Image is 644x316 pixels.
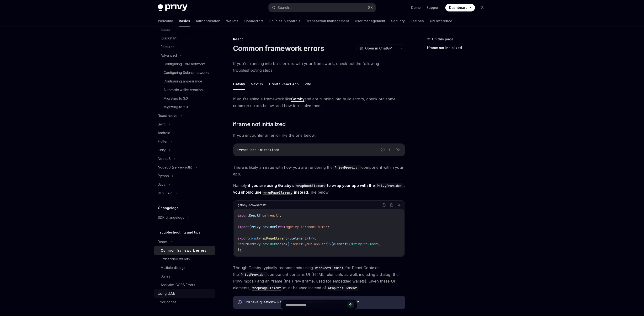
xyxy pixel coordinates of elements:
[158,130,170,136] div: Android
[233,120,286,128] span: iframe not initialized
[233,264,405,291] span: Though Gatsby typically recommends using for React Contexts, the component contains UI (HTML) ele...
[285,242,287,246] span: =
[313,265,345,271] code: wrapRootElement
[355,15,385,27] a: User management
[161,265,185,271] div: Multiple dialogs
[286,300,347,310] input: Ask a question...
[179,15,190,27] a: Basics
[310,236,314,240] span: =>
[293,236,306,240] span: element
[154,68,215,77] a: Configuring Solana networks
[154,238,215,246] button: React
[276,242,285,246] span: appId
[427,44,490,52] a: iframe not initialized
[161,273,170,279] div: Styles
[449,5,468,10] span: Dashboard
[233,60,405,74] span: If you’re running into build errors with your framework, check out the following troubleshooting ...
[154,154,215,163] button: NodeJS
[306,236,310,240] span: })
[158,205,178,211] h5: Changelogs
[249,242,251,246] span: <
[432,36,453,42] span: On this page
[161,35,176,41] div: Quickstart
[287,236,289,240] span: =
[326,285,359,291] code: wrapRootElement
[233,132,405,139] span: If you encounter an error like the one below:
[380,147,386,153] button: Report incorrect code
[269,3,376,12] button: Search...⌘K
[249,213,259,218] span: React
[154,255,215,263] a: Embedded wallets
[161,53,177,58] div: Advanced
[154,43,215,51] a: Features
[314,236,316,240] span: {
[251,242,276,246] span: PrivyProvider
[233,182,405,196] span: Namely, , like below:
[479,4,486,11] button: Toggle dark mode
[154,120,215,129] button: Swift
[348,242,352,246] span: </
[154,60,215,68] a: Configuring EVM networks
[164,104,188,110] div: Migrating to 2.0
[244,15,264,27] a: Connectors
[158,299,176,305] div: Error codes
[158,173,169,179] div: Python
[238,248,241,252] span: };
[158,291,176,296] div: Using LLMs
[158,215,184,220] div: SDK changelogs
[158,113,177,119] div: React native
[375,183,404,188] code: PrivyProvider
[233,164,405,177] span: There is likely an issue with how you are rendering the component within your app.
[158,121,165,127] div: Swift
[294,183,327,188] code: wrapRootElement
[154,213,215,222] button: SDK changelogs
[161,282,195,288] div: Analytics CORS Errors
[388,202,394,208] button: Copy the contents from the code block
[158,139,168,144] div: Flutter
[365,46,394,51] span: Open in ChatGPT
[154,298,215,306] a: Error codes
[154,189,215,197] button: REST API
[396,202,402,208] button: Ask AI
[291,97,304,102] a: Gatsby
[278,225,285,229] span: from
[356,44,397,52] button: Open in ChatGPT
[164,70,209,76] div: Configuring Solana networks
[395,147,401,153] button: Ask AI
[250,285,283,291] code: wrapPageElement
[411,5,421,10] a: Demo
[327,242,329,246] span: }
[196,15,220,27] a: Authentication
[158,4,187,11] img: dark logo
[158,182,165,187] div: Java
[154,281,215,289] a: Analytics CORS Errors
[154,137,215,146] button: Flutter
[381,202,387,208] button: Report incorrect code
[445,4,475,11] a: Dashboard
[164,78,202,84] div: Configuring appearance
[233,37,405,42] div: React
[154,163,215,172] button: NodeJS (server-auth)
[269,78,299,90] button: Create React App
[238,202,266,208] div: gatsby-browser.tsx
[261,190,294,195] code: wrapPageElement
[161,256,190,262] div: Embedded wallets
[154,246,215,255] a: Common framework errors
[391,15,405,27] a: Security
[251,78,263,90] button: NextJS
[313,265,345,270] a: wrapRootElement
[266,213,280,218] span: 'react'
[331,242,333,246] span: {
[158,164,192,170] div: NodeJS (server-auth)
[238,213,249,218] span: import
[161,248,206,253] div: Common framework errors
[154,34,215,43] a: Quickstart
[249,236,259,240] span: const
[226,15,239,27] a: Wallets
[368,6,373,10] span: ⌘ K
[154,94,215,103] a: Migrating to 3.0
[158,239,167,245] div: React
[158,147,166,153] div: Unity
[154,272,215,281] a: Styles
[233,44,324,53] h1: Common framework errors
